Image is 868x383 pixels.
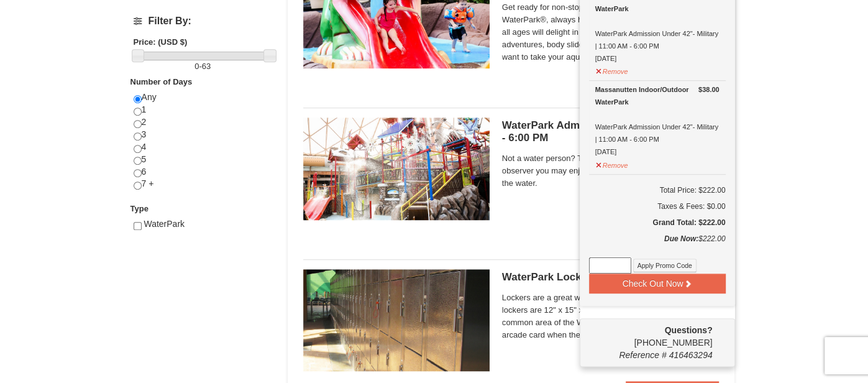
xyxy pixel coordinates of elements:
span: [PHONE_NUMBER] [589,324,713,348]
button: Apply Promo Code [633,259,697,272]
span: WaterPark [144,219,185,229]
span: Get ready for non-stop thrills at the Massanutten WaterPark®, always heated to 84° Fahrenheit. Ch... [502,1,720,63]
div: Massanutten Indoor/Outdoor WaterPark [595,83,720,108]
div: $222.00 [589,233,726,257]
h5: Grand Total: $222.00 [589,216,726,229]
strong: Due Now: [664,234,698,243]
img: 6619917-1005-d92ad057.png [303,269,490,371]
button: Remove [595,156,629,172]
span: 416463294 [669,350,712,360]
h4: Filter By: [134,16,272,27]
strong: Type [130,204,148,213]
span: Lockers are a great way to keep your valuables safe. The lockers are 12" x 15" x 18" in size and ... [502,292,720,341]
span: Reference # [619,350,666,360]
strong: Price: (USD $) [134,37,188,47]
button: Remove [595,62,629,78]
strong: Questions? [664,325,712,335]
h5: WaterPark Locker Rental [502,271,720,284]
img: 6619917-744-d8335919.jpg [303,118,490,219]
span: 0 [194,62,199,71]
div: Any 1 2 3 4 5 6 7 + [134,91,272,203]
strong: $38.00 [698,83,720,96]
div: Taxes & Fees: $0.00 [589,200,726,213]
h6: Total Price: $222.00 [589,184,726,196]
h5: WaterPark Admission- Observer | 11:00 AM - 6:00 PM [502,119,720,144]
label: - [134,60,272,73]
strong: Number of Days [130,77,193,86]
span: Not a water person? Then this ticket is just for you. As an observer you may enjoy the WaterPark ... [502,152,720,190]
div: WaterPark Admission Under 42"- Military | 11:00 AM - 6:00 PM [DATE] [595,83,720,158]
span: 63 [202,62,211,71]
button: Check Out Now [589,274,726,293]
